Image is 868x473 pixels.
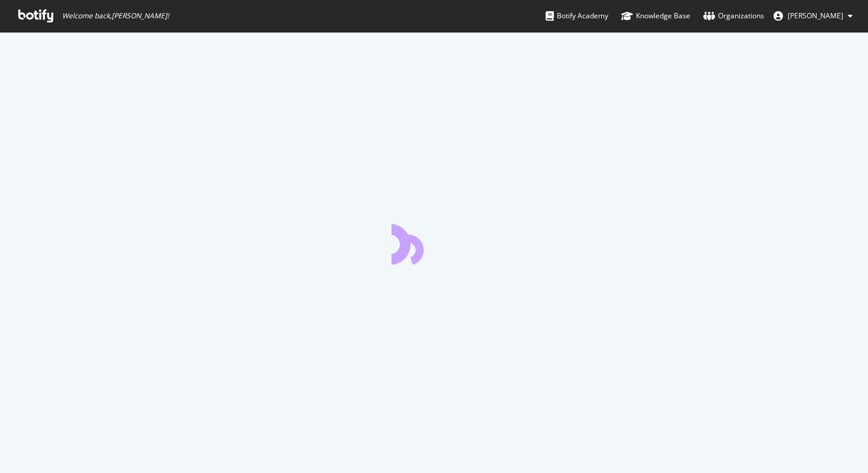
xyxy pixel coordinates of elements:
[621,10,690,22] div: Knowledge Base
[62,11,169,21] span: Welcome back, [PERSON_NAME] !
[788,11,843,21] span: Olivier Job
[546,10,608,22] div: Botify Academy
[391,222,477,265] div: animation
[764,6,862,25] button: [PERSON_NAME]
[703,10,764,22] div: Organizations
